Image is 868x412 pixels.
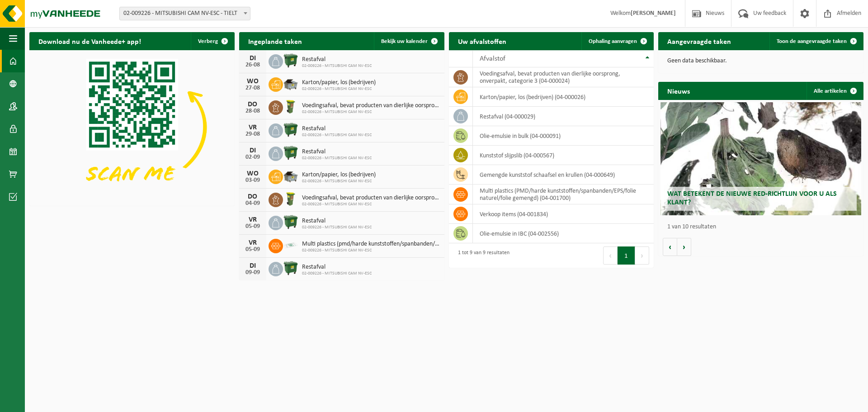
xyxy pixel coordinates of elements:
[283,214,298,230] img: WB-1100-HPE-GN-01
[244,85,262,91] div: 27-08
[244,216,262,223] div: VR
[244,170,262,177] div: WO
[302,202,440,207] span: 02-009226 - MITSUBISHI CAM NV-ESC
[302,125,372,133] span: Restafval
[244,193,262,200] div: DO
[244,177,262,184] div: 03-09
[302,156,372,161] span: 02-009226 - MITSUBISHI CAM NV-ESC
[191,32,234,50] button: Verberg
[302,218,372,225] span: Restafval
[473,165,654,185] td: gemengde kunststof schaafsel en krullen (04-000649)
[473,67,654,87] td: voedingsafval, bevat producten van dierlijke oorsprong, onverpakt, categorie 3 (04-000024)
[283,145,298,161] img: WB-1100-HPE-GN-01
[283,168,298,184] img: WB-5000-GAL-GY-01
[302,225,372,230] span: 02-009226 - MITSUBISHI CAM NV-ESC
[283,260,298,276] img: WB-1100-HPE-GN-01
[244,147,262,154] div: DI
[244,154,262,161] div: 02-09
[658,32,740,50] h2: Aangevraagde taken
[302,241,440,248] span: Multi plastics (pmd/harde kunststoffen/spanbanden/eps/folie naturel/folie gemeng...
[473,224,654,243] td: olie-emulsie in IBC (04-002556)
[302,148,372,156] span: Restafval
[29,32,150,50] h2: Download nu de Vanheede+ app!
[244,62,262,68] div: 26-08
[473,185,654,204] td: multi plastics (PMD/harde kunststoffen/spanbanden/EPS/folie naturel/folie gemengd) (04-001700)
[473,126,654,146] td: olie-emulsie in bulk (04-000091)
[302,56,372,63] span: Restafval
[244,101,262,108] div: DO
[244,223,262,230] div: 05-09
[244,270,262,276] div: 09-09
[581,32,653,50] a: Ophaling aanvragen
[29,50,235,204] img: Download de VHEPlus App
[381,38,428,44] span: Bekijk uw kalender
[283,237,298,253] img: LP-SK-00500-LPE-16
[667,190,837,206] span: Wat betekent de nieuwe RED-richtlijn voor u als klant?
[244,239,262,246] div: VR
[777,38,847,44] span: Toon de aangevraagde taken
[244,262,262,270] div: DI
[120,7,250,20] span: 02-009226 - MITSUBISHI CAM NV-ESC - TIELT
[769,32,863,50] a: Toon de aangevraagde taken
[302,171,376,179] span: Karton/papier, los (bedrijven)
[663,238,677,256] button: Vorige
[667,224,859,230] p: 1 van 10 resultaten
[244,78,262,85] div: WO
[667,58,854,64] p: Geen data beschikbaar.
[453,246,509,265] div: 1 tot 9 van 9 resultaten
[283,99,298,114] img: WB-0060-HPE-GN-50
[631,10,676,17] strong: [PERSON_NAME]
[302,102,440,109] span: Voedingsafval, bevat producten van dierlijke oorsprong, onverpakt, categorie 3
[283,76,298,91] img: WB-5000-GAL-GY-01
[283,53,298,68] img: WB-1100-HPE-GN-01
[283,191,298,207] img: WB-0060-HPE-GN-50
[244,131,262,137] div: 29-08
[374,32,443,50] a: Bekijk uw kalender
[302,109,440,115] span: 02-009226 - MITSUBISHI CAM NV-ESC
[302,248,440,253] span: 02-009226 - MITSUBISHI CAM NV-ESC
[302,79,376,86] span: Karton/papier, los (bedrijven)
[283,122,298,137] img: WB-1100-HPE-GN-01
[244,200,262,207] div: 04-09
[302,194,440,202] span: Voedingsafval, bevat producten van dierlijke oorsprong, onverpakt, categorie 3
[302,133,372,138] span: 02-009226 - MITSUBISHI CAM NV-ESC
[473,87,654,107] td: karton/papier, los (bedrijven) (04-000026)
[449,32,515,50] h2: Uw afvalstoffen
[244,246,262,253] div: 05-09
[473,146,654,165] td: kunststof slijpslib (04-000567)
[198,38,218,44] span: Verberg
[119,7,250,20] span: 02-009226 - MITSUBISHI CAM NV-ESC - TIELT
[239,32,311,50] h2: Ingeplande taken
[302,271,372,276] span: 02-009226 - MITSUBISHI CAM NV-ESC
[302,264,372,271] span: Restafval
[677,238,691,256] button: Volgende
[480,55,505,62] span: Afvalstof
[302,179,376,184] span: 02-009226 - MITSUBISHI CAM NV-ESC
[244,55,262,62] div: DI
[635,246,649,265] button: Next
[807,82,863,100] a: Alle artikelen
[473,107,654,126] td: restafval (04-000029)
[603,246,618,265] button: Previous
[618,246,635,265] button: 1
[589,38,637,44] span: Ophaling aanvragen
[244,124,262,131] div: VR
[302,63,372,69] span: 02-009226 - MITSUBISHI CAM NV-ESC
[473,204,654,224] td: verkoop items (04-001834)
[302,86,376,92] span: 02-009226 - MITSUBISHI CAM NV-ESC
[658,82,699,99] h2: Nieuws
[244,108,262,114] div: 28-08
[660,102,862,215] a: Wat betekent de nieuwe RED-richtlijn voor u als klant?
